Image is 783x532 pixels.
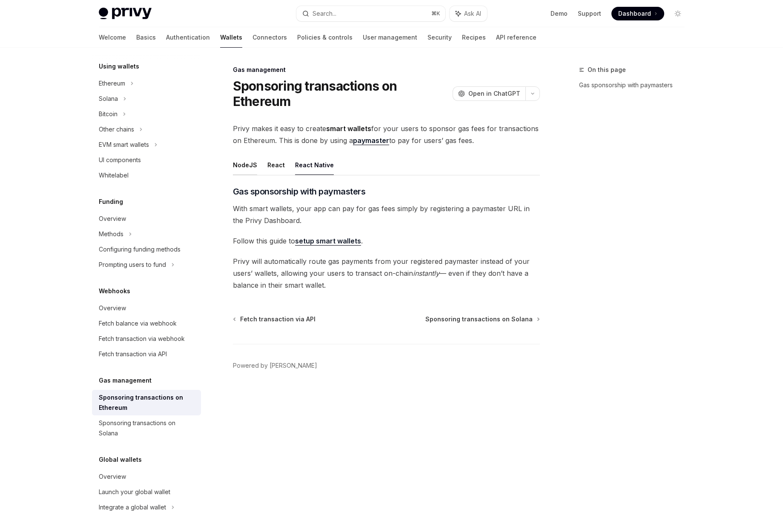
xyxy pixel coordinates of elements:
[92,242,201,257] a: Configuring funding methods
[99,260,166,270] div: Prompting users to fund
[326,124,371,133] strong: smart wallets
[99,502,166,512] div: Integrate a global wallet
[233,186,366,197] span: Gas sponsorship with paymasters
[425,315,533,323] span: Sponsoring transactions on Solana
[453,86,525,101] button: Open in ChatGPT
[496,27,536,48] a: API reference
[578,9,601,18] a: Support
[240,315,315,323] span: Fetch transaction via API
[136,27,156,48] a: Basics
[99,487,170,497] div: Launch your global wallet
[92,152,201,168] a: UI components
[295,237,361,246] a: setup smart wallets
[92,469,201,484] a: Overview
[92,211,201,226] a: Overview
[296,6,445,21] button: Search...⌘K
[99,170,129,180] div: Whitelabel
[267,155,285,175] button: React
[92,346,201,362] a: Fetch transaction via API
[233,123,540,146] span: Privy makes it easy to create for your users to sponsor gas fees for transactions on Ethereum. Th...
[363,27,417,48] a: User management
[234,315,315,323] a: Fetch transaction via API
[99,349,167,359] div: Fetch transaction via API
[92,390,201,415] a: Sponsoring transactions on Ethereum
[92,300,201,316] a: Overview
[99,109,118,119] div: Bitcoin
[166,27,210,48] a: Authentication
[92,168,201,183] a: Whitelabel
[427,27,452,48] a: Security
[233,361,317,370] a: Powered by [PERSON_NAME]
[353,136,389,145] a: paymaster
[99,229,123,239] div: Methods
[551,9,568,18] a: Demo
[431,10,440,17] span: ⌘ K
[297,27,353,48] a: Policies & controls
[295,155,334,175] button: React Native
[464,9,481,18] span: Ask AI
[425,315,539,323] a: Sponsoring transactions on Solana
[99,124,134,134] div: Other chains
[313,9,336,19] div: Search...
[92,331,201,346] a: Fetch transaction via webhook
[99,61,139,72] h5: Using wallets
[468,89,520,98] span: Open in ChatGPT
[671,7,685,20] button: Toggle dark mode
[462,27,486,48] a: Recipes
[233,78,449,109] h1: Sponsoring transactions on Ethereum
[99,94,118,104] div: Solana
[92,415,201,441] a: Sponsoring transactions on Solana
[588,65,626,75] span: On this page
[92,484,201,500] a: Launch your global wallet
[618,9,651,18] span: Dashboard
[233,155,257,175] button: NodeJS
[233,203,540,226] span: With smart wallets, your app can pay for gas fees simply by registering a paymaster URL in the Pr...
[99,8,152,20] img: light logo
[99,303,126,313] div: Overview
[413,269,439,277] em: instantly
[611,7,664,20] a: Dashboard
[99,140,149,150] div: EVM smart wallets
[99,197,123,207] h5: Funding
[92,316,201,331] a: Fetch balance via webhook
[99,375,152,386] h5: Gas management
[99,78,125,89] div: Ethereum
[99,214,126,224] div: Overview
[233,66,540,74] div: Gas management
[99,286,130,296] h5: Webhooks
[99,318,177,329] div: Fetch balance via webhook
[233,255,540,291] span: Privy will automatically route gas payments from your registered paymaster instead of your users’...
[99,455,142,465] h5: Global wallets
[99,418,196,438] div: Sponsoring transactions on Solana
[233,235,540,247] span: Follow this guide to .
[450,6,487,21] button: Ask AI
[99,244,181,255] div: Configuring funding methods
[252,27,287,48] a: Connectors
[99,472,126,482] div: Overview
[220,27,242,48] a: Wallets
[579,78,691,92] a: Gas sponsorship with paymasters
[99,27,126,48] a: Welcome
[99,155,141,165] div: UI components
[99,334,185,344] div: Fetch transaction via webhook
[99,392,196,413] div: Sponsoring transactions on Ethereum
